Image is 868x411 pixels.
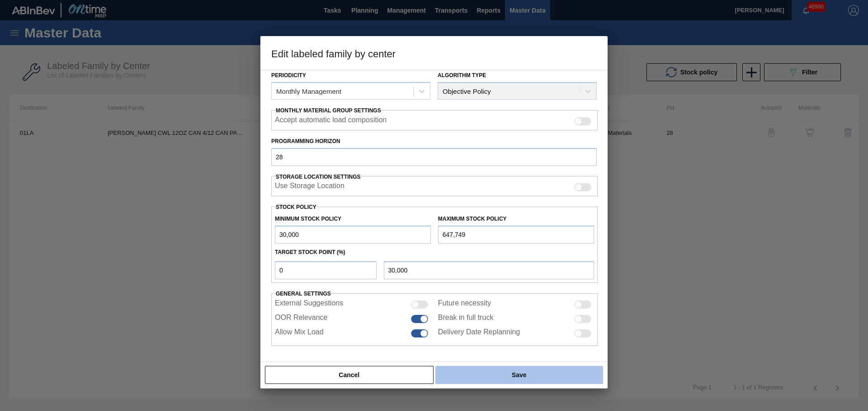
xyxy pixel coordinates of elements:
[438,314,494,324] label: Break in full truck
[275,328,324,339] label: Allow Mix Load
[438,216,507,222] label: Maximum Stock Policy
[271,135,597,148] label: Programming Horizon
[435,366,603,384] button: Save
[438,72,486,79] label: Algorithm Type
[260,36,608,70] h3: Edit labeled family by center
[271,72,306,79] label: Periodicity
[276,174,361,180] span: Storage Location Settings
[276,291,331,297] span: General settings
[275,249,345,255] label: Target Stock Point (%)
[275,182,344,193] label: When enabled, the system will display stocks from different storage locations.
[438,328,520,339] label: Delivery Date Replanning
[275,314,328,324] label: OOR Relevance
[265,366,434,384] button: Cancel
[275,116,387,127] label: Accept automatic load composition
[438,299,491,310] label: Future necessity
[275,216,341,222] label: Minimum Stock Policy
[276,204,316,210] label: Stock Policy
[276,88,341,95] div: Monthly Management
[276,107,381,114] span: Monthly Material Group Settings
[275,299,343,310] label: External Suggestions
